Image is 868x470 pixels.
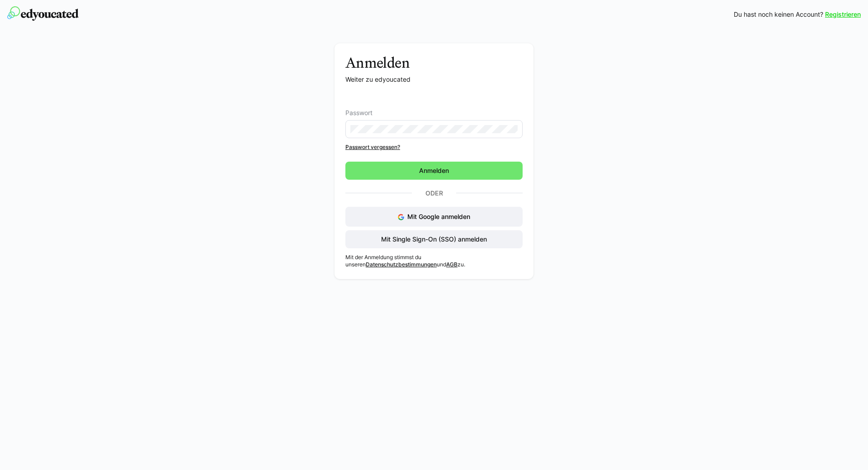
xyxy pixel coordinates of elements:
a: Passwort vergessen? [345,144,523,151]
a: Datenschutzbestimmungen [366,261,437,268]
a: AGB [446,261,458,268]
p: Oder [412,187,456,200]
span: Mit Google anmelden [407,213,470,220]
img: edyoucated [7,6,79,21]
span: Du hast noch keinen Account? [734,10,823,19]
h3: Anmelden [345,54,523,71]
p: Mit der Anmeldung stimmst du unseren und zu. [345,254,523,268]
span: Passwort [345,109,373,116]
button: Mit Single Sign-On (SSO) anmelden [345,230,523,248]
a: Registrieren [825,10,861,19]
button: Anmelden [345,162,523,180]
p: Weiter zu edyoucated [345,75,523,84]
span: Mit Single Sign-On (SSO) anmelden [380,235,488,244]
span: Anmelden [418,166,450,175]
button: Mit Google anmelden [345,207,523,227]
